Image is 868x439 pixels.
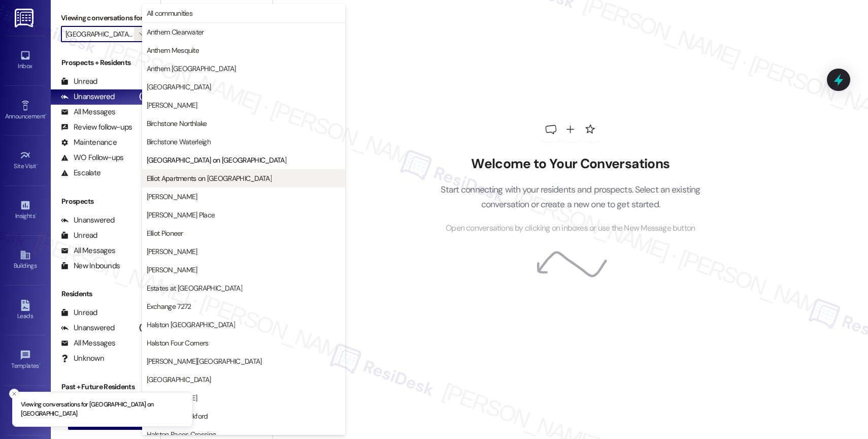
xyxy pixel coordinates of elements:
span: [PERSON_NAME] Place [147,210,215,220]
a: Account [5,396,46,424]
span: Halston Four Corners [147,338,209,348]
span: All communities [147,8,193,18]
span: Anthem Clearwater [147,27,204,37]
a: Insights • [5,197,46,224]
button: Close toast [9,389,19,399]
span: [PERSON_NAME] [147,265,197,275]
span: [PERSON_NAME] [147,192,197,202]
span: [GEOGRAPHIC_DATA] [147,82,211,92]
span: [PERSON_NAME] [147,246,197,257]
div: All Messages [61,245,115,256]
div: Prospects [51,196,160,207]
span: • [35,211,37,218]
span: Exchange 7272 [147,301,191,311]
i:  [139,30,145,38]
div: Unanswered [61,323,115,333]
div: New Inbounds [61,261,120,271]
span: Anthem [GEOGRAPHIC_DATA] [147,64,236,74]
span: Anthem Mesquite [147,45,199,55]
div: (348) [137,89,160,105]
span: [PERSON_NAME][GEOGRAPHIC_DATA] [147,356,262,366]
label: Viewing conversations for [61,10,150,26]
div: (343) [137,320,160,336]
div: Escalate [61,168,101,178]
div: Unread [61,76,97,87]
span: • [45,111,47,118]
span: Birchstone Waterleigh [147,137,211,147]
div: All Messages [61,107,115,117]
span: [GEOGRAPHIC_DATA] [147,374,211,385]
img: ResiDesk Logo [15,9,36,27]
a: Inbox [5,47,46,74]
div: Unread [61,230,97,241]
p: Start connecting with your residents and prospects. Select an existing conversation or create a n... [425,182,716,211]
span: Open conversations by clicking on inboxes or use the New Message button [446,222,695,235]
p: Viewing conversations for [GEOGRAPHIC_DATA] on [GEOGRAPHIC_DATA] [21,400,184,418]
div: Unread [61,307,97,318]
div: Unanswered [61,215,115,226]
a: Templates • [5,347,46,374]
a: Site Visit • [5,147,46,174]
div: Unanswered [61,91,115,102]
input: All communities [65,26,134,42]
div: Prospects + Residents [51,57,160,68]
div: All Messages [61,338,115,349]
a: Buildings [5,246,46,274]
span: Elliot Pioneer [147,228,183,238]
h2: Welcome to Your Conversations [425,156,716,172]
div: Maintenance [61,137,117,148]
div: WO Follow-ups [61,152,123,163]
span: Birchstone Northlake [147,118,207,129]
span: • [39,361,41,368]
span: Estates at [GEOGRAPHIC_DATA] [147,283,242,293]
span: • [37,161,38,168]
div: Review follow-ups [61,122,132,133]
div: Residents [51,289,160,299]
div: Unknown [61,353,104,364]
a: Leads [5,297,46,324]
div: Past + Future Residents [51,382,160,392]
span: Halston [GEOGRAPHIC_DATA] [147,320,236,330]
span: [GEOGRAPHIC_DATA] on [GEOGRAPHIC_DATA] [147,155,286,165]
span: [PERSON_NAME] [147,100,197,110]
span: Elliot Apartments on [GEOGRAPHIC_DATA] [147,173,272,183]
